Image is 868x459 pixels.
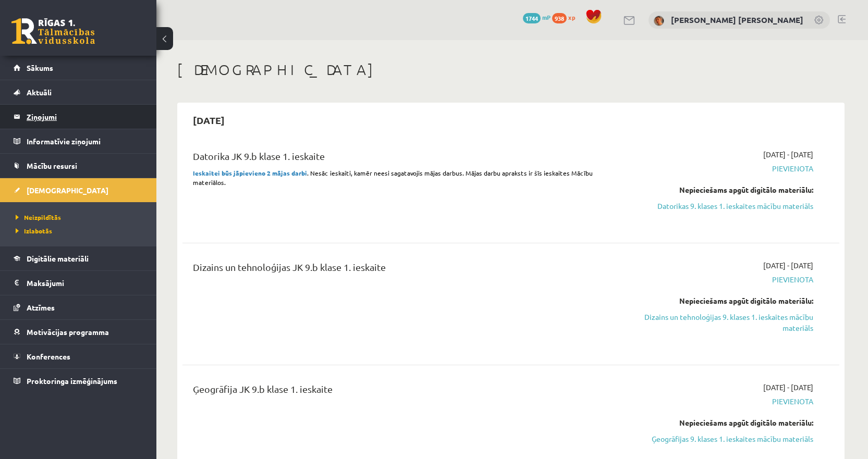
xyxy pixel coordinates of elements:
span: 938 [552,13,567,23]
a: Aktuāli [14,80,143,104]
span: [DATE] - [DATE] [763,260,813,271]
span: Pievienota [617,396,813,407]
a: Izlabotās [16,226,146,235]
a: Proktoringa izmēģinājums [14,369,143,393]
a: 938 xp [552,13,580,21]
span: Pievienota [617,274,813,285]
a: Informatīvie ziņojumi [14,129,143,153]
a: 1744 mP [523,13,551,21]
legend: Informatīvie ziņojumi [27,129,143,153]
div: Dizains un tehnoloģijas JK 9.b klase 1. ieskaite [193,260,601,279]
legend: Maksājumi [27,271,143,295]
a: Atzīmes [14,295,143,319]
h2: [DATE] [182,108,235,132]
a: Motivācijas programma [14,320,143,344]
div: Nepieciešams apgūt digitālo materiālu: [617,184,813,195]
a: Datorikas 9. klases 1. ieskaites mācību materiāls [617,201,813,212]
a: Dizains un tehnoloģijas 9. klases 1. ieskaites mācību materiāls [617,312,813,333]
a: Neizpildītās [16,213,146,222]
span: Neizpildītās [16,213,61,221]
a: Maksājumi [14,271,143,295]
a: [PERSON_NAME] [PERSON_NAME] [671,15,803,25]
div: Datorika JK 9.b klase 1. ieskaite [193,149,601,168]
a: Rīgas 1. Tālmācības vidusskola [11,18,95,44]
legend: Ziņojumi [27,105,143,129]
span: mP [542,13,551,21]
span: Mācību resursi [27,161,77,170]
span: Izlabotās [16,227,52,235]
div: Nepieciešams apgūt digitālo materiālu: [617,417,813,428]
span: Sākums [27,63,53,72]
span: Konferences [27,352,70,361]
div: Nepieciešams apgūt digitālo materiālu: [617,295,813,306]
div: Ģeogrāfija JK 9.b klase 1. ieskaite [193,382,601,401]
img: Kristiāns Aleksandrs Šramko [654,16,664,26]
span: . Nesāc ieskaiti, kamēr neesi sagatavojis mājas darbus. Mājas darbu apraksts ir šīs ieskaites Māc... [193,169,593,187]
a: Konferences [14,344,143,368]
strong: Ieskaitei būs jāpievieno 2 mājas darbi [193,169,307,177]
a: Sākums [14,56,143,80]
span: xp [568,13,575,21]
span: Motivācijas programma [27,327,109,337]
a: Ziņojumi [14,105,143,129]
span: Pievienota [617,163,813,174]
span: Aktuāli [27,88,52,97]
a: [DEMOGRAPHIC_DATA] [14,178,143,202]
span: 1744 [523,13,541,23]
a: Ģeogrāfijas 9. klases 1. ieskaites mācību materiāls [617,433,813,444]
a: Digitālie materiāli [14,246,143,270]
h1: [DEMOGRAPHIC_DATA] [177,61,845,79]
span: [DATE] - [DATE] [763,149,813,160]
span: [DEMOGRAPHIC_DATA] [27,185,108,195]
span: [DATE] - [DATE] [763,382,813,393]
a: Mācību resursi [14,154,143,178]
span: Proktoringa izmēģinājums [27,376,117,386]
span: Digitālie materiāli [27,254,89,263]
span: Atzīmes [27,303,55,312]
